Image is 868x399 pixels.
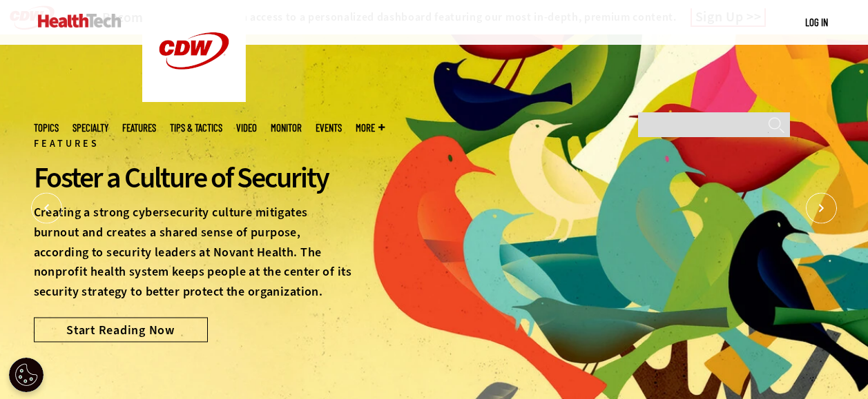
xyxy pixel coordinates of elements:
[73,123,108,133] span: Specialty
[142,91,246,105] a: CDW
[31,193,62,224] button: Prev
[38,14,122,28] img: Home
[356,123,385,133] span: More
[316,123,342,133] a: Events
[805,16,828,28] a: Log in
[34,317,208,342] a: Start Reading Now
[236,123,257,133] a: Video
[805,15,828,30] div: User menu
[34,203,354,302] p: Creating a strong cybersecurity culture mitigates burnout and creates a shared sense of purpose, ...
[34,159,354,196] div: Foster a Culture of Security
[806,193,837,224] button: Next
[271,123,302,133] a: MonITor
[9,358,44,392] button: Open Preferences
[122,123,156,133] a: Features
[34,123,59,133] span: Topics
[9,358,44,392] div: Cookie Settings
[170,123,222,133] a: Tips & Tactics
